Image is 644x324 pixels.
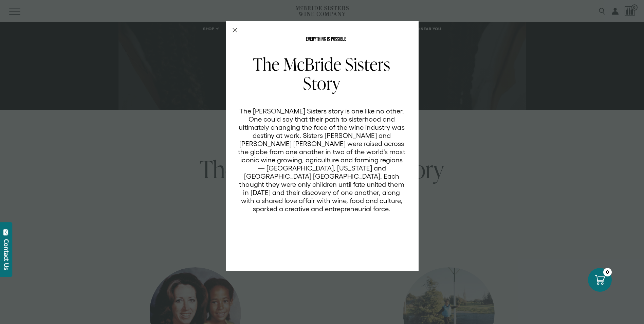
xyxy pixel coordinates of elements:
div: 0 [603,268,612,276]
h2: The McBride Sisters Story [238,55,406,93]
div: Contact Us [3,239,10,270]
button: Close Modal [233,28,237,33]
p: The [PERSON_NAME] Sisters story is one like no other. One could say that their path to sisterhood... [238,107,406,213]
p: EVERYTHING IS POSSIBLE [238,37,414,42]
